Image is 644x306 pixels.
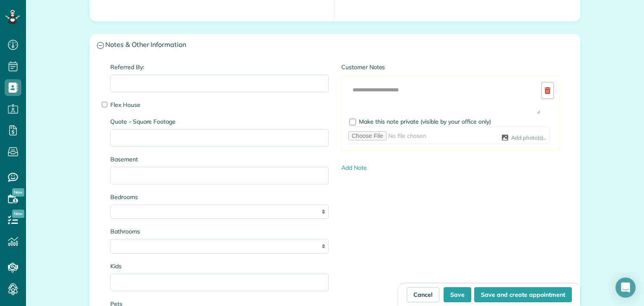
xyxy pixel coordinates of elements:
[474,287,572,302] button: Save and create appointment
[110,193,329,201] label: Bedrooms
[110,155,329,163] label: Basement
[110,117,329,126] label: Quote - Square Footage
[110,227,329,236] label: Bathrooms
[444,287,471,302] button: Save
[12,188,24,197] span: New
[12,210,24,218] span: New
[341,164,367,171] a: Add Note
[110,101,329,109] label: Flex House
[102,102,107,107] input: Flex House
[110,262,329,270] label: Kids
[407,287,439,302] a: Cancel
[90,34,580,56] a: Notes & Other Information
[359,118,491,125] span: Make this note private (visible by your office only)
[615,277,636,298] div: Open Intercom Messenger
[341,63,560,71] label: Customer Notes
[110,63,329,71] label: Referred By:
